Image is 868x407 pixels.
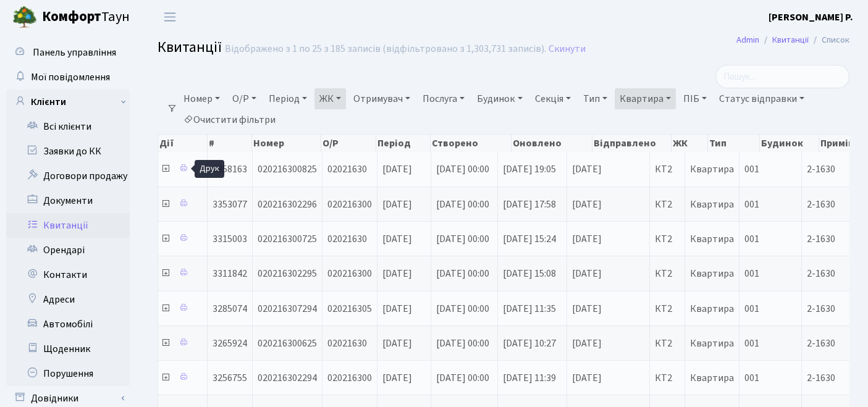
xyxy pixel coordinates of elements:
[769,10,853,25] a: [PERSON_NAME] Р.
[678,88,712,109] a: ПІБ
[655,304,680,314] span: КТ2
[258,267,317,280] span: 020216302295
[33,46,116,59] span: Панель управління
[31,70,110,84] span: Мої повідомлення
[213,162,247,176] span: 3358163
[572,234,644,244] span: [DATE]
[6,90,130,114] a: Клієнти
[195,160,224,178] div: Друк
[321,135,376,152] th: О/Р
[549,43,586,55] a: Скинути
[744,337,759,350] span: 001
[213,337,247,350] span: 3265924
[503,198,556,211] span: [DATE] 17:58
[264,88,312,109] a: Період
[503,162,556,176] span: [DATE] 19:05
[431,135,512,152] th: Створено
[258,232,317,246] span: 020216300725
[503,337,556,350] span: [DATE] 10:27
[578,88,612,109] a: Тип
[258,162,317,176] span: 020216300825
[530,88,576,109] a: Секція
[572,269,644,279] span: [DATE]
[436,267,489,280] span: [DATE] 00:00
[760,135,819,152] th: Будинок
[744,198,759,211] span: 001
[436,162,489,176] span: [DATE] 00:00
[736,33,759,46] a: Admin
[6,361,130,386] a: Порушення
[436,371,489,385] span: [DATE] 00:00
[6,287,130,312] a: Адреси
[158,135,208,152] th: Дії
[258,198,317,211] span: 020216302296
[655,373,680,383] span: КТ2
[592,135,671,152] th: Відправлено
[213,267,247,280] span: 3311842
[382,267,412,280] span: [DATE]
[472,88,527,109] a: Будинок
[572,373,644,383] span: [DATE]
[213,198,247,211] span: 3353077
[690,162,734,176] span: Квартира
[503,267,556,280] span: [DATE] 15:08
[327,267,372,280] span: 020216300
[418,88,470,109] a: Послуга
[327,337,367,350] span: 02021630
[436,232,489,246] span: [DATE] 00:00
[503,302,556,316] span: [DATE] 11:35
[6,139,130,164] a: Заявки до КК
[227,88,261,109] a: О/Р
[154,7,185,27] button: Переключити навігацію
[382,337,412,350] span: [DATE]
[382,371,412,385] span: [DATE]
[655,199,680,209] span: КТ2
[327,232,367,246] span: 02021630
[615,88,676,109] a: Квартира
[718,27,868,53] nav: breadcrumb
[376,135,431,152] th: Період
[12,5,37,30] img: logo.png
[572,199,644,209] span: [DATE]
[690,337,734,350] span: Квартира
[348,88,415,109] a: Отримувач
[42,7,101,27] b: Комфорт
[572,338,644,348] span: [DATE]
[744,302,759,316] span: 001
[382,232,412,246] span: [DATE]
[213,232,247,246] span: 3315003
[6,164,130,188] a: Договори продажу
[708,135,760,152] th: Тип
[6,40,130,65] a: Панель управління
[572,164,644,174] span: [DATE]
[314,88,346,109] a: ЖК
[225,43,546,55] div: Відображено з 1 по 25 з 185 записів (відфільтровано з 1,303,731 записів).
[655,164,680,174] span: КТ2
[179,109,280,130] a: Очистити фільтри
[382,198,412,211] span: [DATE]
[503,232,556,246] span: [DATE] 15:24
[672,135,709,152] th: ЖК
[258,302,317,316] span: 020216307294
[382,302,412,316] span: [DATE]
[512,135,592,152] th: Оновлено
[327,302,372,316] span: 020216305
[690,371,734,385] span: Квартира
[690,302,734,316] span: Квартира
[6,312,130,337] a: Автомобілі
[744,267,759,280] span: 001
[179,88,225,109] a: Номер
[213,302,247,316] span: 3285074
[690,198,734,211] span: Квартира
[213,371,247,385] span: 3256755
[252,135,321,152] th: Номер
[6,213,130,238] a: Квитанції
[655,338,680,348] span: КТ2
[6,188,130,213] a: Документи
[6,337,130,361] a: Щоденник
[690,267,734,280] span: Квартира
[715,65,849,88] input: Пошук...
[655,269,680,279] span: КТ2
[572,304,644,314] span: [DATE]
[208,135,252,152] th: #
